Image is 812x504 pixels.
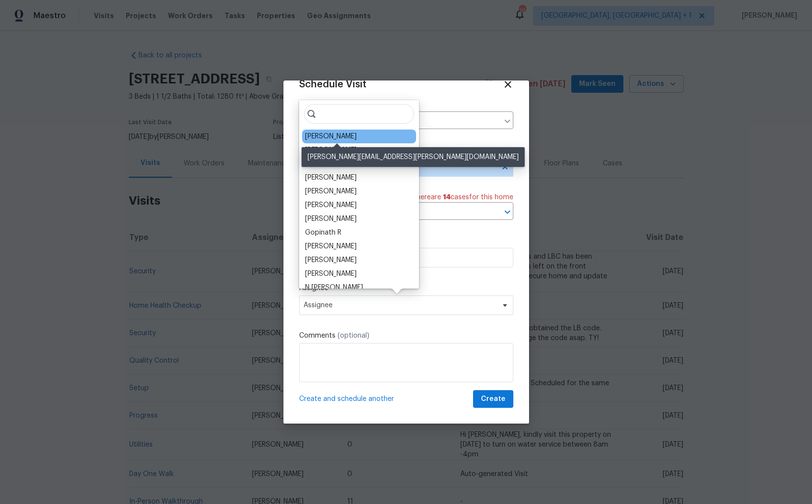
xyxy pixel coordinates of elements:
[503,79,513,90] span: Close
[305,132,357,141] div: [PERSON_NAME]
[501,205,514,219] button: Open
[305,214,357,224] div: [PERSON_NAME]
[299,394,394,404] span: Create and schedule another
[305,255,357,265] div: [PERSON_NAME]
[337,332,369,339] span: (optional)
[302,147,525,167] div: [PERSON_NAME][EMAIL_ADDRESS][PERSON_NAME][DOMAIN_NAME]
[305,200,357,210] div: [PERSON_NAME]
[305,228,341,238] div: Gopinath R
[305,186,357,196] div: [PERSON_NAME]
[305,269,357,279] div: [PERSON_NAME]
[304,301,496,309] span: Assignee
[299,80,366,89] span: Schedule Visit
[443,194,450,201] span: 14
[481,393,505,405] span: Create
[305,173,357,183] div: [PERSON_NAME]
[305,145,357,155] div: [PERSON_NAME]
[305,241,357,251] div: [PERSON_NAME]
[412,192,513,202] span: There are case s for this home
[473,390,513,408] button: Create
[305,283,363,292] div: N [PERSON_NAME]
[299,331,513,341] label: Comments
